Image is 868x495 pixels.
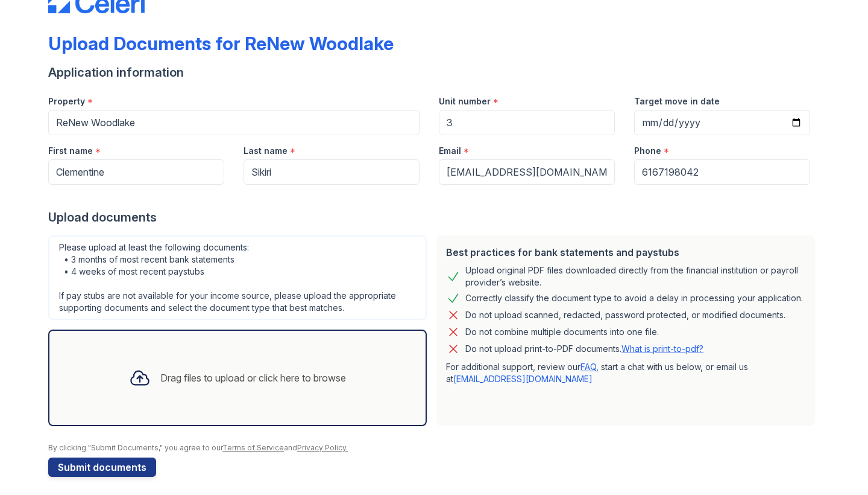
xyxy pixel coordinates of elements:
div: Correctly classify the document type to avoid a delay in processing your application. [465,291,803,305]
a: What is print-to-pdf? [621,343,703,354]
div: Upload Documents for ReNew Woodlake [48,33,394,54]
div: Do not combine multiple documents into one file. [465,325,659,339]
p: Do not upload print-to-PDF documents. [465,343,703,355]
p: For additional support, review our , start a chat with us below, or email us at [446,361,805,385]
a: Terms of Service [222,443,284,452]
label: Phone [634,145,661,157]
div: By clicking "Submit Documents," you agree to our and [48,443,820,453]
div: Please upload at least the following documents: • 3 months of most recent bank statements • 4 wee... [48,235,427,320]
label: Unit number [439,95,491,107]
a: FAQ [580,362,596,372]
a: Privacy Policy. [297,443,348,452]
div: Upload documents [48,209,820,226]
label: Last name [244,145,288,157]
div: Upload original PDF files downloaded directly from the financial institution or payroll provider’... [465,264,805,289]
a: [EMAIL_ADDRESS][DOMAIN_NAME] [453,374,593,384]
div: Best practices for bank statements and paystubs [446,245,805,260]
label: Email [439,145,461,157]
div: Application information [48,64,820,81]
button: Submit documents [48,458,156,477]
div: Drag files to upload or click here to browse [160,371,346,385]
div: Do not upload scanned, redacted, password protected, or modified documents. [465,308,785,322]
label: Target move in date [634,95,720,107]
label: Property [48,95,85,107]
label: First name [48,145,93,157]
